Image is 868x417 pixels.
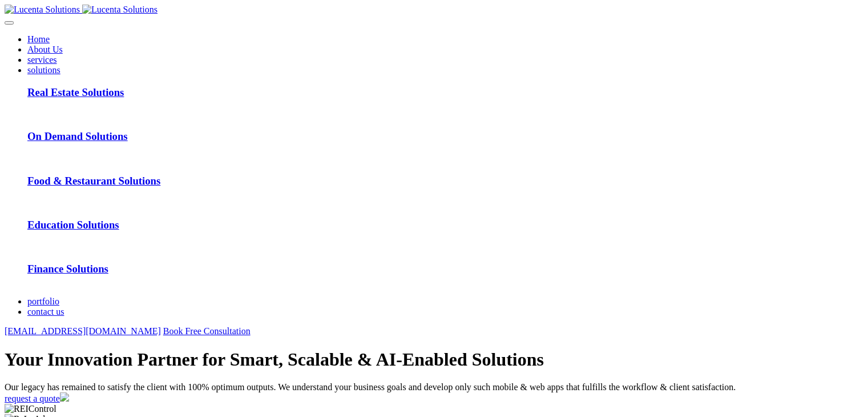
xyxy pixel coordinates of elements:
[27,65,60,75] a: solutions
[27,34,50,44] a: Home
[27,175,160,187] a: Food & Restaurant Solutions
[5,349,863,370] h1: Your Innovation Partner for Smart, Scalable & AI-Enabled Solutions
[5,404,56,414] img: REIControl
[27,296,59,306] a: portfolio
[5,5,80,15] img: Lucenta Solutions
[5,326,161,336] a: [EMAIL_ADDRESS][DOMAIN_NAME]
[27,219,119,231] a: Education Solutions
[27,45,63,54] a: About Us
[60,392,69,402] img: banner-arrow.png
[27,307,64,316] a: contact us
[5,382,863,392] div: Our legacy has remained to satisfy the client with 100% optimum outputs. We understand your busin...
[5,394,69,403] a: request a quote
[27,55,57,65] a: services
[27,263,108,275] a: Finance Solutions
[27,130,128,142] a: On Demand Solutions
[27,86,124,98] a: Real Estate Solutions
[82,5,158,15] img: Lucenta Solutions
[163,326,251,336] a: Book Free Consultation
